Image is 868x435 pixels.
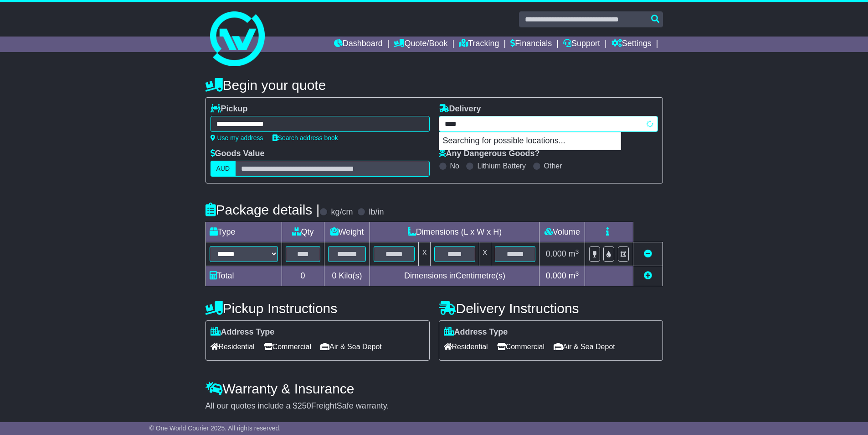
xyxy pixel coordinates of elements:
[211,340,255,354] span: Residential
[477,162,526,170] label: Lithium Battery
[370,266,539,286] td: Dimensions in Centimetre(s)
[546,249,566,258] span: 0.000
[320,340,382,354] span: Air & Sea Depot
[563,37,600,52] a: Support
[439,116,658,132] typeahead: Please provide city
[419,242,431,266] td: x
[334,37,383,52] a: Dashboard
[331,207,353,217] label: kg/cm
[539,222,585,242] td: Volume
[479,242,491,266] td: x
[450,162,459,170] label: No
[644,271,652,280] a: Add new item
[324,266,370,286] td: Kilo(s)
[444,327,508,337] label: Address Type
[510,37,552,52] a: Financials
[544,162,562,170] label: Other
[205,401,663,411] div: All our quotes include a $ FreightSafe warranty.
[205,381,663,396] h4: Warranty & Insurance
[211,161,236,177] label: AUD
[324,222,370,242] td: Weight
[211,134,263,142] a: Use my address
[569,249,579,258] span: m
[205,78,663,93] h4: Begin your quote
[644,249,652,258] a: Remove this item
[546,271,566,280] span: 0.000
[264,340,311,354] span: Commercial
[298,401,311,410] span: 250
[575,248,579,255] sup: 3
[332,271,336,280] span: 0
[211,104,248,114] label: Pickup
[369,207,384,217] label: lb/in
[459,37,499,52] a: Tracking
[149,425,281,432] span: © One World Courier 2025. All rights reserved.
[497,340,544,354] span: Commercial
[439,104,481,114] label: Delivery
[282,222,324,242] td: Qty
[444,340,488,354] span: Residential
[205,222,282,242] td: Type
[211,149,265,159] label: Goods Value
[439,149,540,159] label: Any Dangerous Goods?
[205,202,320,217] h4: Package details |
[394,37,447,52] a: Quote/Book
[272,134,338,142] a: Search address book
[370,222,539,242] td: Dimensions (L x W x H)
[554,340,615,354] span: Air & Sea Depot
[439,132,621,150] p: Searching for possible locations...
[439,301,663,316] h4: Delivery Instructions
[575,270,579,277] sup: 3
[569,271,579,280] span: m
[611,37,652,52] a: Settings
[205,301,430,316] h4: Pickup Instructions
[211,327,275,337] label: Address Type
[282,266,324,286] td: 0
[205,266,282,286] td: Total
